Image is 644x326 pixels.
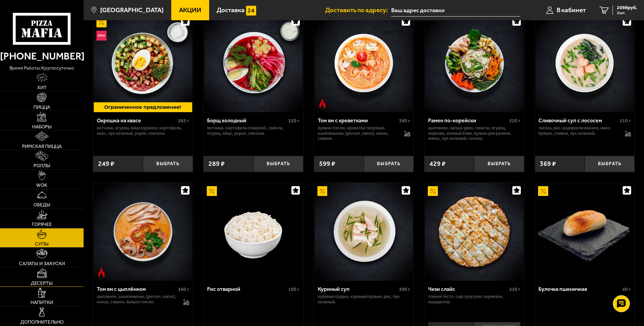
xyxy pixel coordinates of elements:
[540,160,556,167] span: 369 ₽
[20,320,64,324] span: Дополнительно
[96,17,107,27] img: Акционный
[32,124,52,129] span: Наборы
[97,117,176,124] div: Окрошка на квасе
[288,118,299,124] span: 320 г
[425,183,523,281] img: Чизи слайс
[217,7,245,13] span: Доставка
[474,156,524,172] button: Выбрать
[97,294,176,305] p: цыпленок, шампиньоны, [PERSON_NAME], кинза, сливки, бульон том ям.
[428,186,438,196] img: Акционный
[30,300,53,305] span: Напитки
[37,85,47,90] span: Хит
[288,286,299,292] span: 100 г
[314,183,414,281] a: АкционныйКуриный суп
[96,268,107,278] img: Острое блюдо
[94,183,192,281] img: Том ям с цыплёнком
[399,118,410,124] span: 360 г
[314,14,414,112] a: Острое блюдоТом ям с креветками
[585,156,635,172] button: Выбрать
[538,117,618,124] div: Сливочный суп с лососем
[538,125,618,136] p: лосось, рис, водоросли вакамэ, мисо бульон, сливки, лук зеленый.
[538,186,548,196] img: Акционный
[207,186,217,196] img: Акционный
[622,286,631,292] span: 40 г
[178,118,189,124] span: 265 г
[424,183,524,281] a: АкционныйЧизи слайс
[509,118,520,124] span: 520 г
[317,186,328,196] img: Акционный
[318,117,397,124] div: Том ям с креветками
[203,183,303,281] a: АкционныйРис отварной
[617,11,637,15] span: 2 шт.
[428,117,508,124] div: Рамен по-корейски
[253,156,303,172] button: Выбрать
[207,117,287,124] div: Борщ холодный
[620,118,631,124] span: 310 г
[98,160,114,167] span: 249 ₽
[364,156,414,172] button: Выбрать
[178,286,189,292] span: 360 г
[204,14,303,112] img: Борщ холодный
[143,156,193,172] button: Выбрать
[428,125,520,142] p: цыпленок, лапша удон, томаты, огурец, морковь, яичный блин, бульон для рамена, кинза, лук зеленый...
[538,286,621,292] div: Булочка пшеничная
[428,286,508,292] div: Чизи слайс
[22,144,62,149] span: Римская пицца
[36,183,47,187] span: WOK
[32,222,52,227] span: Горячее
[315,183,413,281] img: Куриный суп
[179,7,201,13] span: Акции
[34,163,50,168] span: Роллы
[428,294,520,305] p: тонкое тесто, сыр сулугуни, пармезан, моцарелла.
[207,286,287,292] div: Рис отварной
[424,14,524,112] a: Рамен по-корейски
[425,14,523,112] img: Рамен по-корейски
[204,183,303,281] img: Рис отварной
[100,7,163,13] span: [GEOGRAPHIC_DATA]
[325,7,391,13] span: Доставить по адресу:
[429,160,446,167] span: 429 ₽
[94,14,192,112] img: Окрошка на квасе
[97,286,176,292] div: Том ям с цыплёнком
[536,14,634,112] img: Сливочный суп с лососем
[617,5,637,10] span: 2098 руб.
[319,160,335,167] span: 599 ₽
[399,286,410,292] span: 300 г
[246,6,256,16] img: 15daf4d41897b9f0e9f617042186c801.svg
[35,242,49,246] span: Супы
[96,31,107,41] img: Новинка
[318,125,397,142] p: бульон том ям, креветка тигровая, шампиньоны, [PERSON_NAME], кинза, сливки.
[509,286,520,292] span: 220 г
[557,7,586,13] span: В кабинет
[31,281,53,285] span: Десерты
[34,105,50,109] span: Пицца
[318,286,397,292] div: Куриный суп
[315,14,413,112] img: Том ям с креветками
[535,183,635,281] a: АкционныйБулочка пшеничная
[317,99,328,109] img: Острое блюдо
[208,160,225,167] span: 289 ₽
[93,183,193,281] a: Острое блюдоТом ям с цыплёнком
[207,125,299,136] p: ветчина, картофель отварной , свёкла, огурец, яйцо, укроп, сметана.
[34,202,50,207] span: Обеды
[535,14,635,112] a: Сливочный суп с лососем
[391,4,520,17] input: Ваш адрес доставки
[318,294,410,305] p: куриная грудка, куриный бульон, рис, лук зеленый.
[93,14,193,112] a: АкционныйНовинкаОкрошка на квасе
[97,125,189,136] p: ветчина, огурец, яйцо куриное, картофель, квас, лук зеленый, укроп, сметана.
[19,261,65,266] span: Салаты и закуски
[536,183,634,281] img: Булочка пшеничная
[203,14,303,112] a: Борщ холодный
